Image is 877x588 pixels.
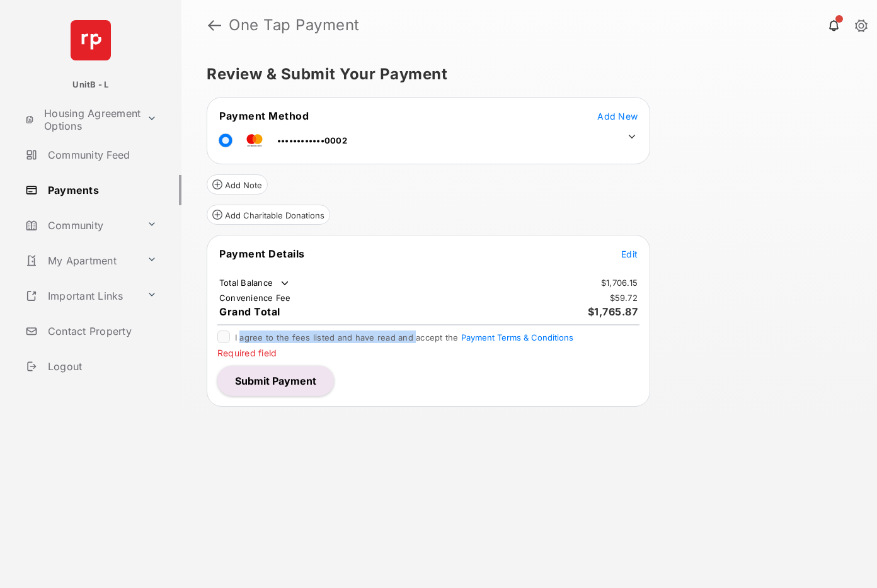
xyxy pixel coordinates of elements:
[219,305,280,318] span: Grand Total
[461,332,573,342] button: I agree to the fees listed and have read and accept the
[600,277,638,288] td: $1,706.15
[207,205,330,225] button: Add Charitable Donations
[609,292,639,303] td: $59.72
[20,140,181,170] a: Community Feed
[229,18,360,33] strong: One Tap Payment
[20,246,142,276] a: My Apartment
[588,305,638,318] span: $1,765.87
[277,135,347,145] span: ••••••••••••0002
[72,79,108,91] p: UnitB - L
[217,366,334,396] button: Submit Payment
[20,351,181,382] a: Logout
[621,247,638,260] button: Edit
[597,111,638,122] span: Add New
[219,110,309,122] span: Payment Method
[597,110,638,122] button: Add New
[20,175,181,205] a: Payments
[207,174,268,195] button: Add Note
[219,292,292,303] td: Convenience Fee
[20,105,142,135] a: Housing Agreement Options
[235,332,573,342] span: I agree to the fees listed and have read and accept the
[219,277,291,290] td: Total Balance
[20,210,142,240] a: Community
[217,348,277,358] span: Required field
[219,247,305,260] span: Payment Details
[207,67,842,82] h5: Review & Submit Your Payment
[621,249,638,259] span: Edit
[20,281,142,311] a: Important Links
[71,20,111,60] img: svg+xml;base64,PHN2ZyB4bWxucz0iaHR0cDovL3d3dy53My5vcmcvMjAwMC9zdmciIHdpZHRoPSI2NCIgaGVpZ2h0PSI2NC...
[20,316,181,346] a: Contact Property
